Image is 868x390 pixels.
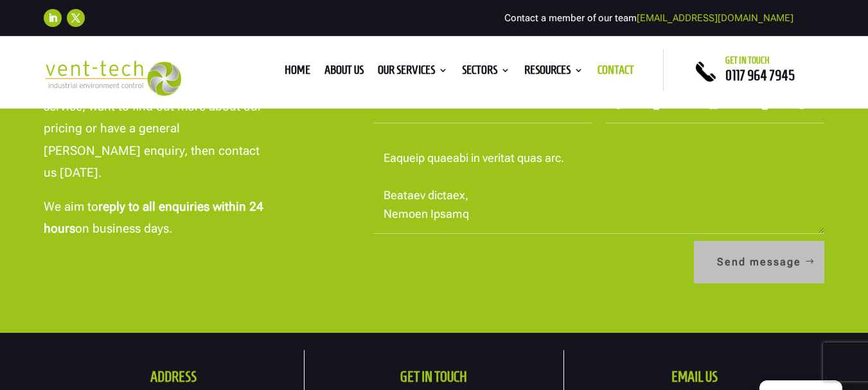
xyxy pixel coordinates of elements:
[598,66,634,80] a: Contact
[44,199,98,214] span: We aim to
[285,66,310,80] a: Home
[725,55,770,66] span: Get in touch
[462,66,510,80] a: Sectors
[44,60,181,96] img: 2023-09-27T08_35_16.549ZVENT-TECH---Clear-background
[504,12,793,24] span: Contact a member of our team
[378,66,448,80] a: Our Services
[524,66,583,80] a: Resources
[75,221,172,236] span: on business days.
[694,241,824,283] button: Send message
[324,66,364,80] a: About us
[44,199,263,236] strong: reply to all enquiries within 24 hours
[725,67,795,83] a: 0117 964 7945
[44,9,62,27] a: Follow on LinkedIn
[67,9,85,27] a: Follow on X
[44,77,262,180] span: If you have a question about our service, want to find out more about our pricing or have a gener...
[637,12,793,24] a: [EMAIL_ADDRESS][DOMAIN_NAME]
